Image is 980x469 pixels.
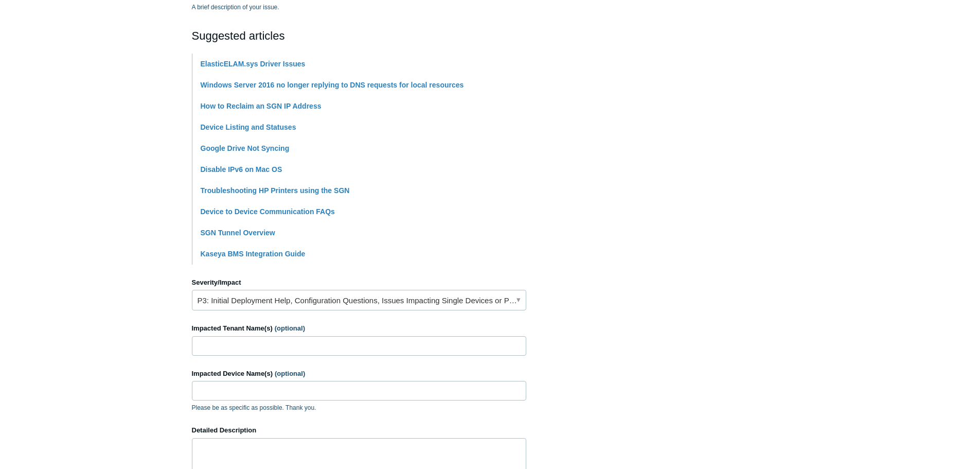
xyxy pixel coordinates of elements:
p: A brief description of your issue. [192,3,526,12]
label: Impacted Tenant Name(s) [192,323,526,334]
span: (optional) [275,370,305,377]
a: Google Drive Not Syncing [201,144,290,152]
a: Troubleshooting HP Printers using the SGN [201,186,350,195]
a: Kaseya BMS Integration Guide [201,250,306,258]
label: Impacted Device Name(s) [192,369,526,379]
a: SGN Tunnel Overview [201,229,275,237]
a: How to Reclaim an SGN IP Address [201,102,322,110]
a: Device to Device Communication FAQs [201,207,335,216]
span: (optional) [275,324,305,332]
a: P3: Initial Deployment Help, Configuration Questions, Issues Impacting Single Devices or Past Out... [192,290,526,310]
label: Severity/Impact [192,277,526,288]
p: Please be as specific as possible. Thank you. [192,403,526,412]
a: ElasticELAM.sys Driver Issues [201,60,306,68]
label: Detailed Description [192,425,526,436]
a: Windows Server 2016 no longer replying to DNS requests for local resources [201,81,464,89]
a: Device Listing and Statuses [201,123,296,131]
h2: Suggested articles [192,27,526,44]
a: Disable IPv6 on Mac OS [201,165,282,173]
